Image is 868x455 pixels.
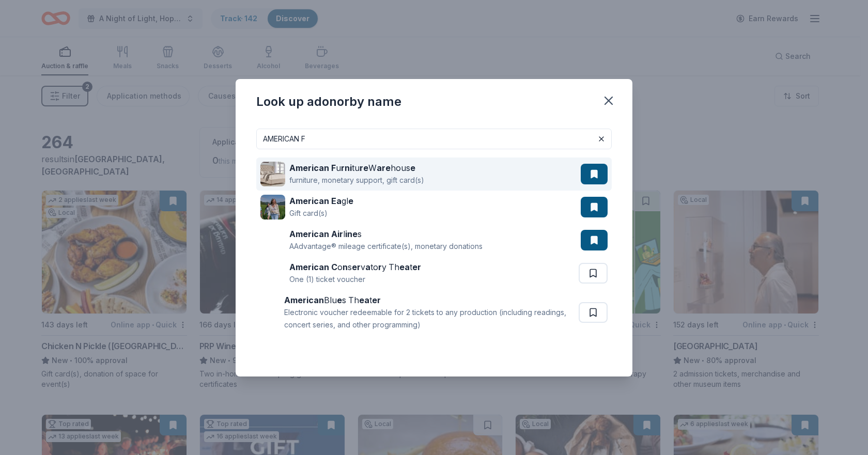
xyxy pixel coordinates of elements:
strong: are [377,163,391,173]
strong: American Ea [289,196,342,206]
strong: American C [289,262,337,272]
div: o s v to y Th t [289,261,421,273]
div: AAdvantage® mileage certificate(s), monetary donations [289,240,483,253]
strong: ine [345,229,358,239]
strong: e [337,295,342,305]
div: gl [289,195,353,207]
strong: e [348,196,353,206]
strong: American F [289,163,336,173]
div: l s [289,228,483,240]
img: Image for American Blues Theater [260,300,280,325]
strong: e [410,163,415,173]
strong: American Air [289,229,343,239]
img: Image for American Furniture Warehouse [260,162,285,186]
strong: er [372,295,381,305]
div: u tu W hous [289,162,424,174]
strong: American [284,295,324,305]
strong: er [352,262,361,272]
div: Gift card(s) [289,207,353,219]
div: Electronic voucher redeemable for 2 tickets to any production (including readings, concert series... [284,306,575,331]
strong: n [343,262,348,272]
img: Image for American Conservatory Theater [260,261,285,286]
strong: ea [399,262,410,272]
strong: er [412,262,421,272]
div: Look up a donor by name [256,93,401,110]
img: Image for American Airlines [260,228,285,253]
div: furniture, monetary support, gift card(s) [289,174,424,186]
strong: rni [341,163,352,173]
img: Image for American Eagle [260,195,285,219]
input: Search [256,129,612,149]
strong: a [365,262,370,272]
div: Blu s Th t [284,294,575,306]
strong: r [378,262,382,272]
div: One (1) ticket voucher [289,273,421,286]
strong: re [360,163,368,173]
strong: ea [359,295,369,305]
